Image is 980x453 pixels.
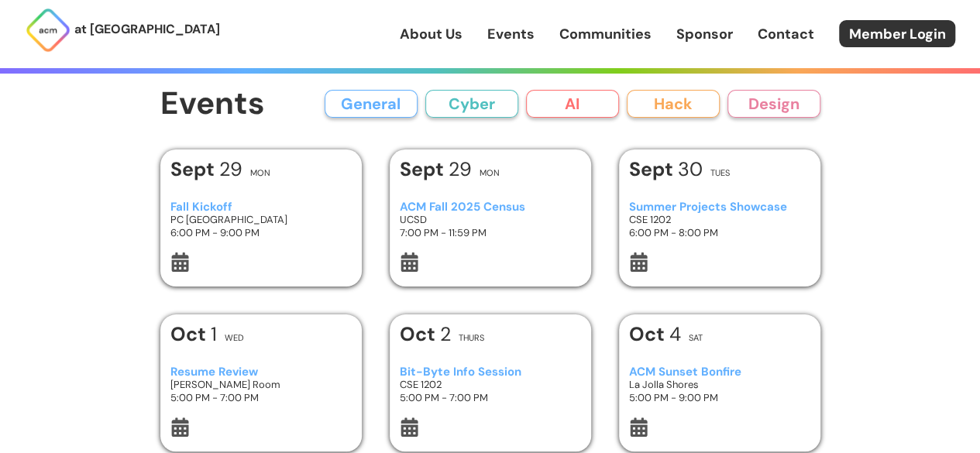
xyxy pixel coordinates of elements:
h1: 2 [400,324,451,344]
h3: 7:00 PM - 11:59 PM [400,226,580,239]
h3: 6:00 PM - 8:00 PM [629,226,810,239]
h2: Mon [480,169,500,177]
h3: PC [GEOGRAPHIC_DATA] [170,213,351,226]
b: Oct [170,321,211,347]
b: Sept [629,156,678,182]
button: Design [727,90,820,118]
h1: 29 [400,160,472,179]
h2: Thurs [459,334,484,342]
h3: 5:00 PM - 7:00 PM [170,391,351,404]
h1: 4 [629,324,681,344]
h2: Sat [689,334,703,342]
h3: CSE 1202 [400,378,580,391]
h3: 5:00 PM - 9:00 PM [629,391,810,404]
a: Communities [559,24,652,44]
a: About Us [400,24,462,44]
h1: 30 [629,160,703,179]
h3: [PERSON_NAME] Room [170,378,351,391]
h1: Events [160,87,265,122]
a: Contact [758,24,814,44]
h1: 1 [170,324,217,344]
b: Oct [629,321,669,347]
button: Hack [627,90,720,118]
h2: Mon [250,169,270,177]
h2: Wed [225,334,244,342]
p: at [GEOGRAPHIC_DATA] [74,19,220,39]
h3: CSE 1202 [629,213,810,226]
a: Events [487,24,535,44]
h3: 6:00 PM - 9:00 PM [170,226,351,239]
h3: Fall Kickoff [170,201,351,214]
button: AI [526,90,619,118]
h3: Bit-Byte Info Session [400,365,580,379]
b: Oct [400,321,440,347]
a: Sponsor [676,24,733,44]
img: ACM Logo [25,7,71,53]
h3: La Jolla Shores [629,378,810,391]
a: Member Login [839,20,955,47]
h3: 5:00 PM - 7:00 PM [400,391,580,404]
h3: Resume Review [170,365,351,379]
b: Sept [400,156,449,182]
h2: Tues [710,169,730,177]
h3: ACM Sunset Bonfire [629,365,810,379]
b: Sept [170,156,219,182]
h3: Summer Projects Showcase [629,201,810,214]
h3: UCSD [400,213,580,226]
h1: 29 [170,160,242,179]
button: Cyber [425,90,518,118]
h3: ACM Fall 2025 Census [400,201,580,214]
a: at [GEOGRAPHIC_DATA] [25,7,220,53]
button: General [325,90,418,118]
